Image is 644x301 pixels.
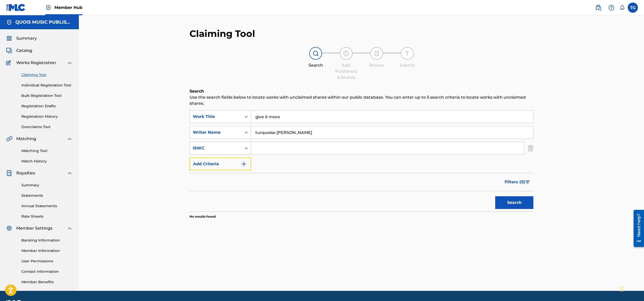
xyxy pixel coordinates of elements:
img: step indicator icon for Add Publishers & Shares [343,50,349,56]
img: Summary [6,35,12,41]
a: Public Search [593,3,603,13]
a: Summary [21,183,73,188]
h2: Claiming Tool [189,28,255,39]
img: expand [67,170,73,176]
img: step indicator icon for Search [313,50,319,56]
img: expand [67,225,73,231]
span: Matching [16,136,36,142]
img: Top Rightsholder [45,5,51,11]
div: Notifications [620,5,625,10]
a: Member Information [21,248,73,253]
iframe: Resource Center [630,208,644,249]
a: Registration History [21,114,73,119]
a: Individual Registration Tool [21,83,73,88]
div: Add Publishers & Shares [333,62,359,81]
img: Member Settings [6,225,12,231]
img: expand [67,136,73,142]
img: Accounts [6,19,12,25]
img: Matching [6,136,12,142]
img: help [608,5,614,11]
iframe: Chat Widget [619,277,644,301]
a: CatalogCatalog [6,48,32,54]
img: Catalog [6,48,12,54]
a: Bulk Registration Tool [21,93,73,98]
a: Contact Information [21,269,73,274]
a: Banking Information [21,238,73,243]
h6: Search [189,88,533,94]
img: filter [525,180,530,184]
div: User Menu [628,3,638,13]
div: ISWC [193,145,239,151]
img: Works Registration [6,60,13,66]
h5: QUOIS MUSIC PUBLISHING [15,19,73,25]
a: User Permissions [21,259,73,264]
div: Drag [620,282,623,297]
a: Annual Statements [21,203,73,209]
span: Member Settings [16,225,52,231]
button: Search [495,196,533,209]
img: Royalties [6,170,12,176]
a: Claiming Tool [21,72,73,78]
img: search [595,5,601,11]
img: MLC Logo [6,4,26,11]
a: Match History [21,159,73,164]
p: Use the search fields below to locate works with unclaimed shares within our public database. You... [189,94,533,107]
a: Rate Sheets [21,214,73,219]
a: Statements [21,193,73,198]
a: Matching Tool [21,148,73,154]
a: Member Benefits [21,279,73,285]
a: Overclaims Tool [21,124,73,130]
p: No results found [189,214,216,219]
img: 9d2ae6d4665cec9f34b9.svg [241,161,247,167]
div: Submit [394,62,420,68]
img: Delete Criterion [528,142,533,155]
div: Writer Name [193,129,239,136]
span: Summary [16,35,37,41]
button: Filters (0) [502,176,533,188]
div: Search [303,62,328,68]
a: Registration Drafts [21,103,73,109]
div: Help [606,3,617,13]
img: expand [67,60,73,66]
img: step indicator icon for Review [374,50,380,56]
span: Catalog [16,48,32,54]
form: Search Form [189,110,533,212]
div: Work Title [193,114,239,120]
span: Royalties [16,170,35,176]
span: Member Hub [54,5,82,10]
span: Works Registration [16,60,56,66]
a: SummarySummary [6,35,37,41]
div: Review [364,62,389,68]
img: step indicator icon for Submit [404,50,410,56]
span: Filters ( 0 ) [505,179,525,185]
button: Add Criteria [189,158,251,170]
